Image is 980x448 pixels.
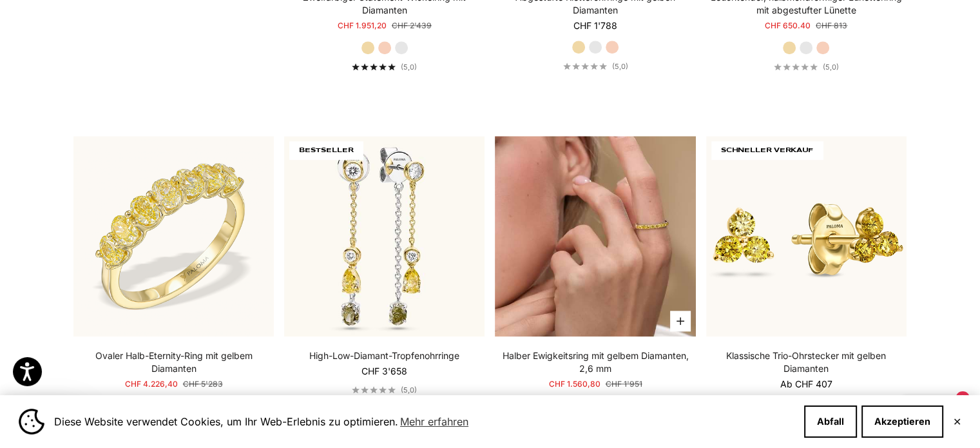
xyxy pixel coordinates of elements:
[361,365,407,376] font: CHF 3'658
[774,63,839,72] a: 5,0 von 5,0 Sternen(5,0)
[309,350,459,361] font: High-Low-Diamant-Tropfenohrringe
[392,21,432,30] font: CHF 2'439
[401,63,417,72] font: (5,0)
[73,136,274,336] img: #GelbGold
[299,147,353,153] font: BESTSELLER
[95,350,253,374] font: Ovaler Halb-Eternity-Ring mit gelbem Diamanten
[774,63,818,70] div: 5,0 von 5,0 Sternen
[352,63,417,72] a: 5,0 von 5,0 Sternen(5,0)
[183,379,223,389] font: CHF 5'283
[495,349,695,375] a: Halber Ewigkeitsring mit gelbem Diamanten, 2,6 mm
[398,412,470,431] a: Mehr erfahren
[706,349,907,375] a: Klassische Trio-Ohrstecker mit gelben Diamanten
[816,21,847,30] font: CHF 813
[874,416,930,427] font: Akzeptieren
[352,385,417,394] a: 5,0 von 5,0 Sternen(5,0)
[861,405,943,438] button: Akzeptieren
[612,62,628,71] font: (5,0)
[352,386,396,393] div: 5,0 von 5,0 Sternen
[549,379,600,389] font: CHF 1.560,80
[721,147,813,153] font: SCHNELLER VERKAUF
[780,378,832,389] font: Ab CHF 407
[804,405,857,438] button: Abfall
[54,415,398,428] font: Diese Website verwendet Cookies, um Ihr Web-Erlebnis zu optimieren.
[125,379,178,389] font: CHF 4.226,40
[338,21,387,30] font: CHF 1.951,20
[503,350,689,374] font: Halber Ewigkeitsring mit gelbem Diamanten, 2,6 mm
[563,63,607,70] div: 5,0 von 5,0 Sternen
[352,63,396,70] div: 5,0 von 5,0 Sternen
[573,20,617,31] font: CHF 1'788
[706,136,907,336] img: #GelbGold
[726,350,886,374] font: Klassische Trio-Ohrstecker mit gelben Diamanten
[400,415,468,428] font: Mehr erfahren
[563,62,628,71] a: 5,0 von 5,0 Sternen(5,0)
[817,416,844,427] font: Abfall
[73,349,274,375] a: Ovaler Halb-Eternity-Ring mit gelbem Diamanten
[823,63,839,72] font: (5,0)
[953,415,961,428] font: ✕
[765,21,811,30] font: CHF 650.40
[953,418,961,425] button: Schließen
[606,379,642,389] font: CHF 1'951
[284,136,485,336] img: High-Low-Diamant-Tropfenohrringe
[495,136,695,336] img: #GelbGold #WeißGold #RoseGold
[309,349,459,362] a: High-Low-Diamant-Tropfenohrringe
[401,385,417,394] font: (5,0)
[19,409,44,434] img: Cookie-Banner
